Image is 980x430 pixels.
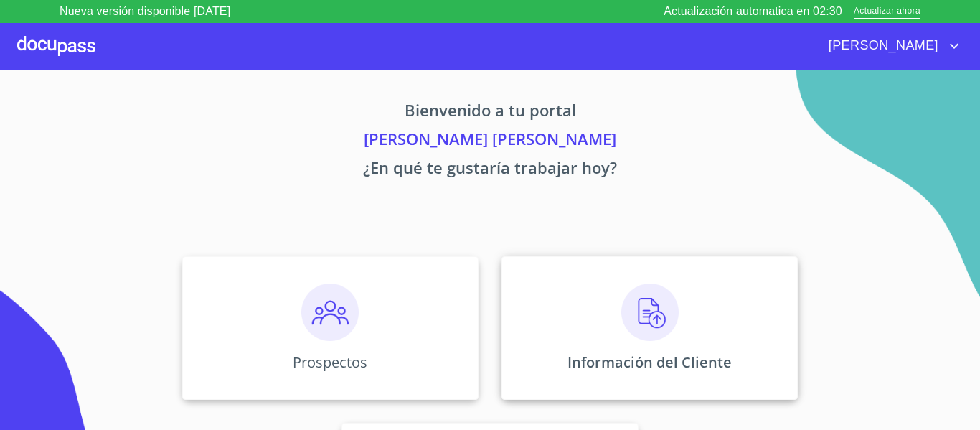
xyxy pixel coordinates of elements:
span: [PERSON_NAME] [818,34,946,57]
p: ¿En qué te gustaría trabajar hoy? [48,156,932,184]
p: Información del Cliente [567,352,732,372]
p: Bienvenido a tu portal [48,98,932,127]
p: Nueva versión disponible [DATE] [60,3,230,20]
img: carga.png [621,284,679,341]
button: account of current user [818,34,963,57]
img: prospectos.png [301,284,359,341]
p: Prospectos [293,352,367,372]
p: Actualización automatica en 02:30 [664,3,842,20]
p: [PERSON_NAME] [PERSON_NAME] [48,127,932,156]
span: Actualizar ahora [854,4,920,19]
